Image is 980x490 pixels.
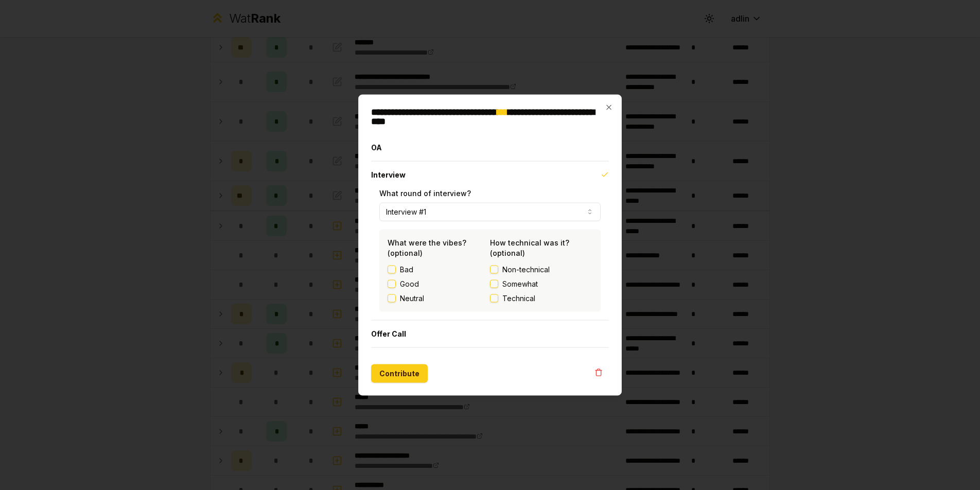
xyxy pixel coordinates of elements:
[490,266,498,274] button: Non-technical
[490,294,498,303] button: Technical
[371,321,609,347] button: Offer Call
[490,238,569,257] label: How technical was it? (optional)
[388,238,466,257] label: What were the vibes? (optional)
[371,162,609,188] button: Interview
[502,279,538,289] span: Somewhat
[379,189,471,198] label: What round of interview?
[400,293,424,304] label: Neutral
[400,265,413,275] label: Bad
[371,134,609,161] button: OA
[371,364,428,383] button: Contribute
[490,280,498,288] button: Somewhat
[502,265,550,275] span: Non-technical
[400,279,419,289] label: Good
[371,188,609,320] div: Interview
[502,293,535,304] span: Technical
